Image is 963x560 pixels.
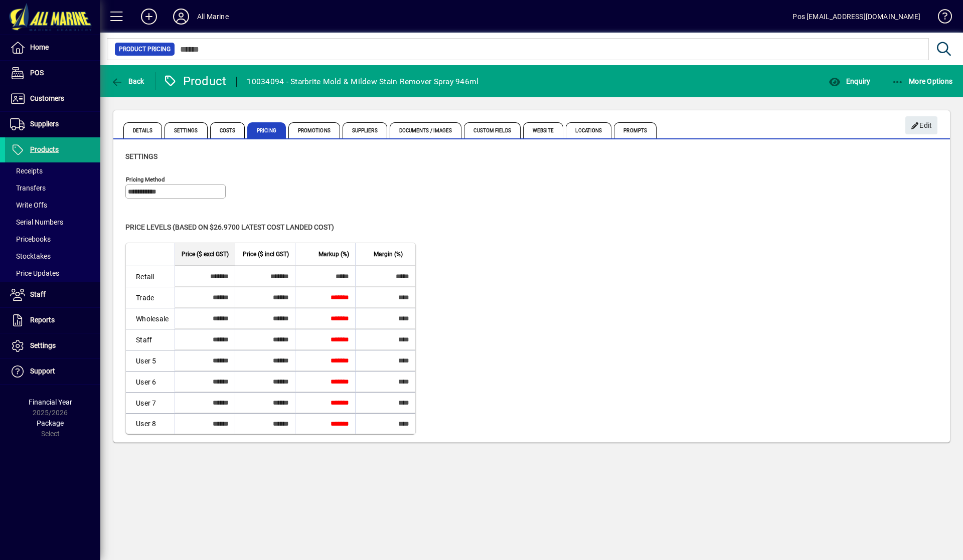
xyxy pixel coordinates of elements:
div: Pos [EMAIL_ADDRESS][DOMAIN_NAME] [792,9,920,25]
a: Customers [5,86,100,111]
span: Transfers [10,184,46,192]
span: Custom Fields [464,122,520,138]
td: Staff [126,329,175,350]
span: Receipts [10,167,43,175]
span: Financial Year [29,398,72,406]
td: User 8 [126,413,175,434]
span: Staff [30,290,46,298]
div: 10034094 - Starbrite Mold & Mildew Stain Remover Spray 946ml [247,74,478,90]
a: Reports [5,308,100,333]
a: Home [5,35,100,60]
span: Markup (%) [318,249,349,260]
span: Pricebooks [10,235,51,243]
span: Costs [210,122,245,138]
span: Write Offs [10,201,47,209]
button: Edit [905,116,937,134]
td: Wholesale [126,308,175,329]
span: Suppliers [343,122,387,138]
span: Promotions [288,122,340,138]
span: Locations [566,122,611,138]
td: User 5 [126,350,175,371]
a: Price Updates [5,265,100,282]
span: Price levels (based on $26.9700 Latest cost landed cost) [125,223,334,231]
div: Product [163,73,227,89]
span: More Options [892,77,953,85]
app-page-header-button: Back [100,72,155,90]
span: Serial Numbers [10,218,63,226]
span: Price ($ excl GST) [182,249,229,260]
a: Stocktakes [5,248,100,265]
span: Back [111,77,144,85]
td: Retail [126,266,175,287]
span: Product Pricing [119,44,171,54]
a: Write Offs [5,197,100,214]
div: All Marine [197,9,229,25]
a: Receipts [5,162,100,179]
span: Prompts [614,122,657,138]
span: Stocktakes [10,252,51,260]
span: Price Updates [10,269,59,277]
a: Suppliers [5,112,100,137]
span: Settings [165,122,208,138]
span: Pricing [247,122,286,138]
span: Price ($ incl GST) [243,249,289,260]
span: POS [30,69,44,77]
button: Add [133,8,165,26]
td: User 7 [126,392,175,413]
span: Enquiry [829,77,870,85]
a: Pricebooks [5,231,100,248]
button: Enquiry [826,72,873,90]
span: Margin (%) [374,249,403,260]
button: More Options [889,72,955,90]
a: POS [5,61,100,86]
span: Customers [30,94,64,102]
a: Support [5,359,100,384]
span: Edit [911,117,932,134]
span: Reports [30,316,55,324]
mat-label: Pricing method [126,176,165,183]
span: Settings [30,341,56,349]
a: Settings [5,333,100,358]
a: Transfers [5,179,100,197]
span: Details [123,122,162,138]
td: Trade [126,287,175,308]
span: Home [30,43,49,51]
a: Serial Numbers [5,214,100,231]
span: Support [30,367,55,375]
span: Suppliers [30,120,59,128]
span: Documents / Images [390,122,462,138]
td: User 6 [126,371,175,392]
a: Staff [5,282,100,307]
span: Settings [125,152,157,160]
span: Package [37,419,64,427]
span: Products [30,145,59,153]
button: Profile [165,8,197,26]
button: Back [108,72,147,90]
span: Website [523,122,564,138]
a: Knowledge Base [930,2,950,35]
